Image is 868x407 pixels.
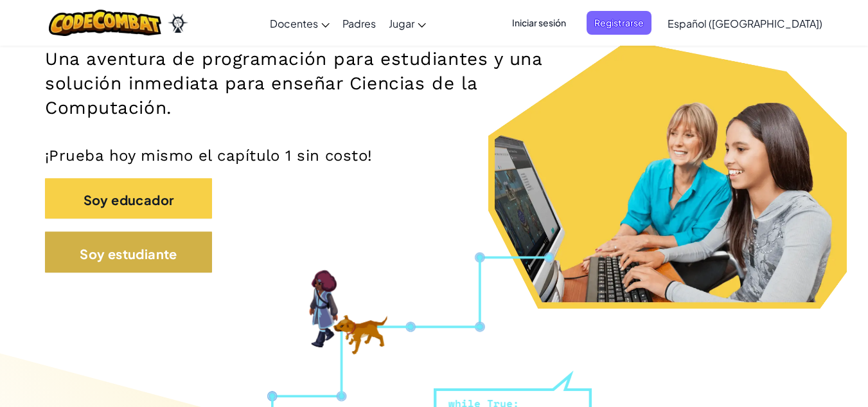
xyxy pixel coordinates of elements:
font: Registrarse [594,17,644,28]
font: Padres [342,17,376,30]
img: Ozaria [168,14,188,33]
button: Iniciar sesión [504,11,574,35]
font: Iniciar sesión [512,17,566,28]
font: Docentes [270,17,318,30]
a: Padres [336,6,382,41]
font: ¡Prueba hoy mismo el capítulo 1 sin costo! [45,147,373,165]
a: Español ([GEOGRAPHIC_DATA]) [661,6,829,41]
button: Soy educador [45,178,212,219]
img: Logotipo de CodeCombat [49,10,161,36]
button: Soy estudiante [45,231,212,273]
font: Una aventura de programación para estudiantes y una solución inmediata para enseñar Ciencias de l... [45,48,542,118]
a: Docentes [263,6,336,41]
button: Registrarse [587,11,651,35]
font: Soy estudiante [80,245,177,261]
font: Español ([GEOGRAPHIC_DATA]) [668,17,822,30]
font: Soy educador [84,191,174,207]
a: Jugar [382,6,432,41]
font: Jugar [389,17,414,30]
